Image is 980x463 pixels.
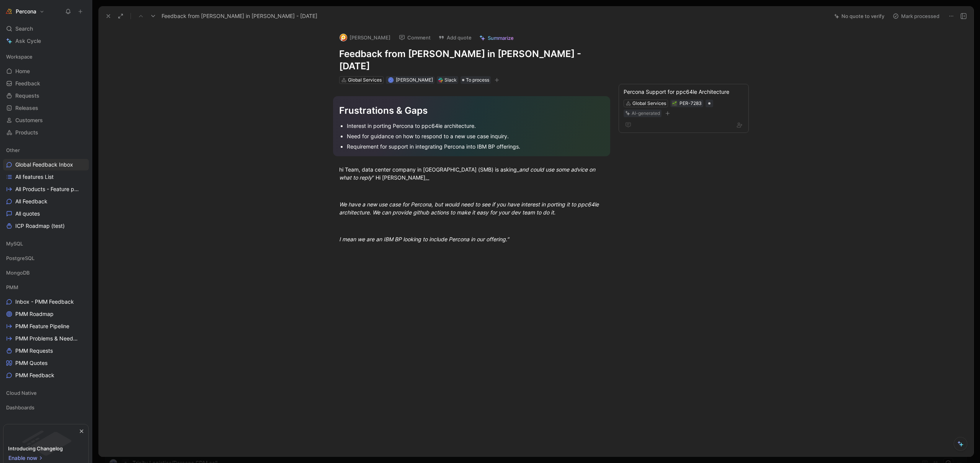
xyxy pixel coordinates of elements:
[461,76,491,84] div: To process
[15,36,41,46] span: Ask Cycle
[3,387,89,399] div: Cloud Native
[3,127,89,138] a: Products
[466,76,489,84] span: To process
[8,444,63,453] div: Introducing Changelog
[3,308,89,320] a: PMM Roadmap
[15,222,65,230] span: ICP Roadmap (test)
[632,110,660,117] div: AI-generated
[672,101,677,106] div: 🌱
[6,269,30,276] span: MongoDB
[15,185,79,193] span: All Products - Feature pipeline
[15,371,54,379] span: PMM Feedback
[347,122,604,130] div: Interest in porting Percona to ppc64le architecture.
[3,102,89,114] a: Releases
[3,370,89,381] a: PMM Feedback
[339,166,597,181] em: and could use some advice on what to reply
[3,115,89,126] a: Customers
[15,298,74,306] span: Inbox - PMM Feedback
[3,220,89,232] a: ICP Roadmap (test)
[3,402,89,413] div: Dashboards
[15,67,30,75] span: Home
[6,389,37,397] span: Cloud Native
[3,252,89,266] div: PostgreSQL
[3,267,89,281] div: MongoDB
[488,34,514,41] span: Summarize
[3,238,89,252] div: MySQL
[15,24,33,33] span: Search
[15,80,40,87] span: Feedback
[15,335,79,342] span: PMM Problems & Needs (WIP)
[15,359,47,367] span: PMM Quotes
[347,142,604,151] div: Requirement for support in integrating Percona into IBM BP offerings.
[348,76,382,84] div: Global Services
[3,6,46,17] button: PerconaPercona
[16,8,36,15] h1: Percona
[339,165,604,182] div: hi Team, data center company in [GEOGRAPHIC_DATA] (SMB) is asking_ ” Hi [PERSON_NAME],_
[389,78,393,82] div: J
[3,357,89,369] a: PMM Quotes
[336,32,394,43] button: logo[PERSON_NAME]
[3,267,89,278] div: MongoDB
[3,51,89,62] div: Workspace
[3,345,89,357] a: PMM Requests
[15,322,69,330] span: PMM Feature Pipeline
[624,87,744,97] div: Percona Support for ppc64le Architecture
[3,144,89,232] div: OtherGlobal Feedback InboxAll features ListAll Products - Feature pipelineAll FeedbackAll quotesI...
[6,283,18,291] span: PMM
[476,33,517,43] button: Summarize
[632,100,666,107] div: Global Services
[15,198,47,205] span: All Feedback
[339,236,509,242] em: I mean we are an IBM BP looking to include Percona in our offering.”
[396,77,433,83] span: [PERSON_NAME]
[339,48,604,72] h1: Feedback from [PERSON_NAME] in [PERSON_NAME] - [DATE]
[3,402,89,416] div: Dashboards
[347,132,604,140] div: Need for guidance on how to respond to a new use case inquiry.
[3,65,89,77] a: Home
[3,333,89,344] a: PMM Problems & Needs (WIP)
[3,171,89,183] a: All features List
[672,101,677,106] img: 🌱
[5,8,13,15] img: Percona
[15,347,53,355] span: PMM Requests
[339,201,600,216] em: We have a new use case for Percona, but would need to see if you have interest in porting it to p...
[162,11,317,21] span: Feedback from [PERSON_NAME] in [PERSON_NAME] - [DATE]
[6,53,33,61] span: Workspace
[8,453,44,463] button: Enable now
[6,254,34,262] span: PostgreSQL
[15,104,38,112] span: Releases
[3,35,89,47] a: Ask Cycle
[339,104,604,118] div: Frustrations & Gaps
[3,159,89,170] a: Global Feedback Inbox
[6,146,20,154] span: Other
[3,387,89,401] div: Cloud Native
[6,240,23,247] span: MySQL
[15,116,43,124] span: Customers
[435,32,475,43] button: Add quote
[3,296,89,308] a: Inbox - PMM Feedback
[3,238,89,249] div: MySQL
[395,32,434,43] button: Comment
[15,310,54,318] span: PMM Roadmap
[3,281,89,381] div: PMMInbox - PMM FeedbackPMM RoadmapPMM Feature PipelinePMM Problems & Needs (WIP)PMM RequestsPMM Q...
[3,281,89,293] div: PMM
[831,11,888,21] button: No quote to verify
[679,100,702,107] div: PER-7283
[15,161,73,169] span: Global Feedback Inbox
[3,90,89,101] a: Requests
[3,252,89,264] div: PostgreSQL
[340,34,347,41] img: logo
[3,144,89,156] div: Other
[444,76,457,84] div: Slack
[889,11,943,21] button: Mark processed
[15,92,39,100] span: Requests
[15,173,54,181] span: All features List
[3,78,89,89] a: Feedback
[3,196,89,207] a: All Feedback
[8,453,38,463] span: Enable now
[15,129,38,136] span: Products
[6,404,34,411] span: Dashboards
[15,210,40,218] span: All quotes
[3,183,89,195] a: All Products - Feature pipeline
[3,23,89,34] div: Search
[3,321,89,332] a: PMM Feature Pipeline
